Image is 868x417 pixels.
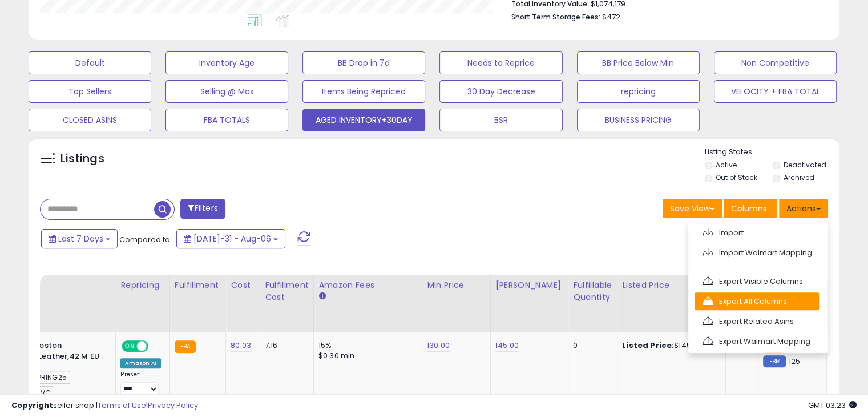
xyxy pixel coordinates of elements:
[622,340,674,351] b: Listed Price:
[789,356,800,367] span: 125
[147,342,165,351] span: OFF
[60,151,104,167] h5: Listings
[302,51,425,74] button: BB Drop in 7d
[175,279,221,291] div: Fulfillment
[120,279,164,291] div: Repricing
[695,292,819,310] a: Export All Columns
[577,109,700,131] button: BUSINESS PRICING
[808,400,857,411] span: 2025-08-15 03:23 GMT
[231,279,255,291] div: Cost
[622,279,721,291] div: Listed Price
[180,199,225,219] button: Filters
[98,400,146,411] a: Terms of Use
[231,340,251,351] a: 80.03
[573,340,608,351] div: 0
[495,279,563,291] div: [PERSON_NAME]
[318,291,325,302] small: Amazon Fees.
[119,234,172,245] span: Compared to:
[695,224,819,242] a: Import
[193,233,271,244] span: [DATE]-31 - Aug-06
[175,340,196,353] small: FBA
[165,51,288,74] button: Inventory Age
[427,340,450,351] a: 130.00
[120,371,160,396] div: Preset:
[573,279,612,303] div: Fulfillable Quantity
[302,109,425,131] button: AGED INVENTORY+30DAY
[165,80,288,103] button: Selling @ Max
[439,80,562,103] button: 30 Day Decrease
[58,233,103,244] span: Last 7 Days
[714,80,837,103] button: VELOCITY + FBA TOTAL
[779,199,828,218] button: Actions
[495,340,519,351] a: 145.00
[120,358,160,368] div: Amazon AI
[511,12,600,22] b: Short Term Storage Fees:
[783,173,814,182] label: Archived
[318,340,413,351] div: 15%
[11,400,198,411] div: seller snap | |
[695,244,819,262] a: Import Walmart Mapping
[302,80,425,103] button: Items Being Repriced
[716,160,737,170] label: Active
[318,279,417,291] div: Amazon Fees
[695,332,819,350] a: Export Walmart Mapping
[265,340,305,351] div: 7.16
[265,279,309,303] div: Fulfillment Cost
[439,51,562,74] button: Needs to Reprice
[724,199,777,218] button: Columns
[763,355,785,367] small: FBM
[577,80,700,103] button: repricing
[318,351,413,361] div: $0.30 min
[29,80,151,103] button: Top Sellers
[663,199,722,218] button: Save View
[731,203,767,214] span: Columns
[176,229,285,248] button: [DATE]-31 - Aug-06
[695,272,819,290] a: Export Visible Columns
[11,400,53,411] strong: Copyright
[714,51,837,74] button: Non Competitive
[165,109,288,131] button: FBA TOTALS
[123,342,138,351] span: ON
[29,51,151,74] button: Default
[602,11,620,22] span: $472
[29,109,151,131] button: CLOSED ASINS
[716,173,757,182] label: Out of Stock
[695,312,819,330] a: Export Related Asins
[577,51,700,74] button: BB Price Below Min
[705,147,839,158] p: Listing States:
[427,279,486,291] div: Min Price
[148,400,198,411] a: Privacy Policy
[439,109,562,131] button: BSR
[783,160,826,170] label: Deactivated
[622,340,717,351] div: $145.00
[41,229,118,248] button: Last 7 Days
